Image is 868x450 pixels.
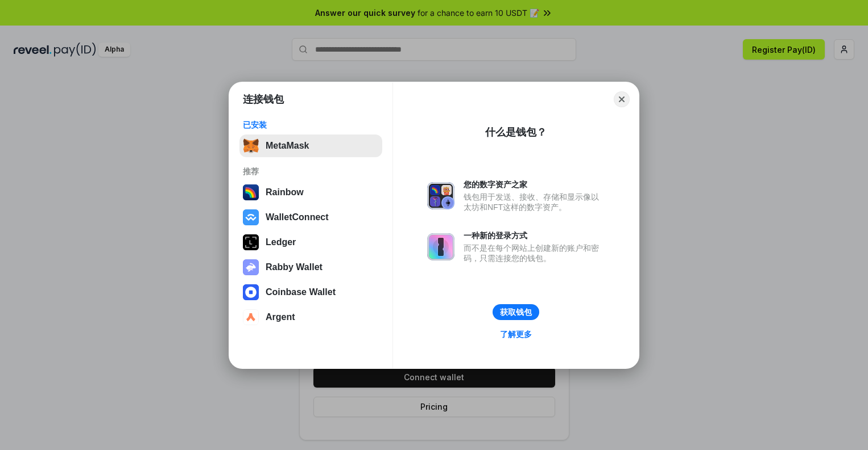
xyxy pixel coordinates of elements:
button: WalletConnect [239,206,382,229]
button: Argent [239,306,382,329]
div: 一种新的登录方式 [464,230,605,241]
img: svg+xml,%3Csvg%20width%3D%22120%22%20height%3D%22120%22%20viewBox%3D%220%200%20120%20120%22%20fil... [243,184,259,200]
img: svg+xml,%3Csvg%20xmlns%3D%22http%3A%2F%2Fwww.w3.org%2F2000%2Fsvg%22%20fill%3D%22none%22%20viewBox... [427,233,454,260]
img: svg+xml,%3Csvg%20xmlns%3D%22http%3A%2F%2Fwww.w3.org%2F2000%2Fsvg%22%20width%3D%2228%22%20height%3... [243,234,259,250]
div: Rainbow [266,187,304,197]
img: svg+xml,%3Csvg%20width%3D%2228%22%20height%3D%2228%22%20viewBox%3D%220%200%2028%2028%22%20fill%3D... [243,209,259,225]
button: Coinbase Wallet [239,281,382,304]
img: svg+xml,%3Csvg%20fill%3D%22none%22%20height%3D%2233%22%20viewBox%3D%220%200%2035%2033%22%20width%... [243,138,259,154]
div: MetaMask [266,141,309,151]
div: 已安装 [243,120,379,130]
div: Ledger [266,237,296,247]
div: 什么是钱包？ [485,125,547,139]
button: Ledger [239,231,382,254]
img: svg+xml,%3Csvg%20xmlns%3D%22http%3A%2F%2Fwww.w3.org%2F2000%2Fsvg%22%20fill%3D%22none%22%20viewBox... [427,182,454,209]
a: 了解更多 [493,327,539,342]
button: Rabby Wallet [239,256,382,279]
button: Rainbow [239,181,382,204]
div: Argent [266,312,295,322]
div: 了解更多 [500,329,532,339]
h1: 连接钱包 [243,92,284,106]
button: MetaMask [239,134,382,157]
img: svg+xml,%3Csvg%20xmlns%3D%22http%3A%2F%2Fwww.w3.org%2F2000%2Fsvg%22%20fill%3D%22none%22%20viewBox... [243,259,259,275]
button: 获取钱包 [493,304,539,320]
div: 钱包用于发送、接收、存储和显示像以太坊和NFT这样的数字资产。 [464,192,605,212]
div: Coinbase Wallet [266,287,336,297]
div: 您的数字资产之家 [464,179,605,190]
div: WalletConnect [266,212,329,222]
div: 推荐 [243,166,379,176]
img: svg+xml,%3Csvg%20width%3D%2228%22%20height%3D%2228%22%20viewBox%3D%220%200%2028%2028%22%20fill%3D... [243,284,259,300]
div: Rabby Wallet [266,262,323,272]
img: svg+xml,%3Csvg%20width%3D%2228%22%20height%3D%2228%22%20viewBox%3D%220%200%2028%2028%22%20fill%3D... [243,309,259,325]
button: Close [614,91,630,107]
div: 获取钱包 [500,307,532,317]
div: 而不是在每个网站上创建新的账户和密码，只需连接您的钱包。 [464,243,605,263]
